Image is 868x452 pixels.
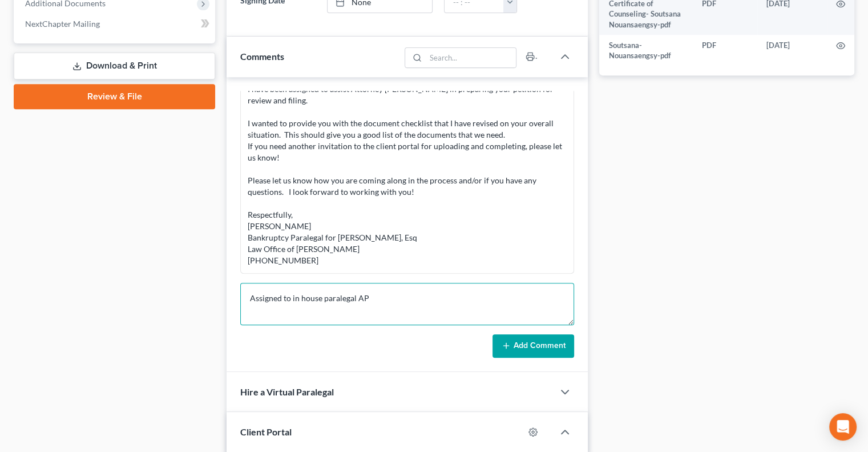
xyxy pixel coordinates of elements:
[248,61,567,266] div: Good Morning!! I have been assigned to assist Attorney [PERSON_NAME] in preparing your petition f...
[757,35,827,66] td: [DATE]
[25,19,100,29] span: NextChapter Mailing
[426,48,516,67] input: Search...
[829,413,857,441] div: Open Intercom Messenger
[693,35,757,66] td: PDF
[240,51,284,62] span: Comments
[16,14,215,34] a: NextChapter Mailing
[240,386,334,397] span: Hire a Virtual Paralegal
[14,53,215,79] a: Download & Print
[492,334,574,358] button: Add Comment
[240,426,292,437] span: Client Portal
[14,84,215,109] a: Review & File
[599,35,693,66] td: Soutsana-Nouansaengsy-pdf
